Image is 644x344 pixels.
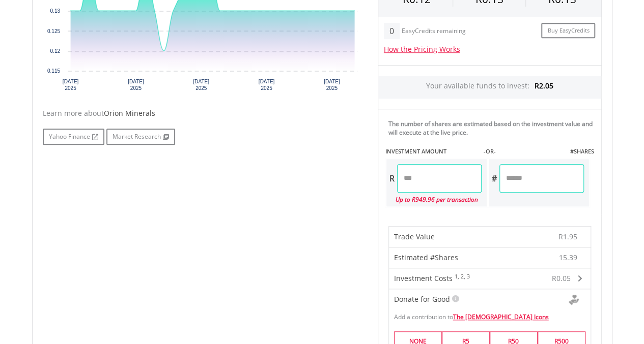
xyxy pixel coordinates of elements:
[47,28,60,34] text: 0.125
[570,147,594,155] label: #SHARES
[386,193,482,206] div: Up to R949.96 per transaction
[453,312,549,321] a: The [DEMOGRAPHIC_DATA] Icons
[541,23,595,39] a: Buy EasyCredits
[104,108,155,118] span: Orion Minerals
[483,147,495,155] label: -OR-
[50,8,60,14] text: 0.13
[128,79,144,91] text: [DATE] 2025
[50,48,60,54] text: 0.12
[388,119,597,137] div: The number of shares are estimated based on the investment value and will execute at the live price.
[535,81,553,90] span: R2.05
[43,129,104,145] a: Yahoo Finance
[394,253,458,262] span: Estimated #Shares
[106,129,175,145] a: Market Research
[489,164,499,193] div: #
[559,253,577,263] span: 15.39
[385,147,446,155] label: INVESTMENT AMOUNT
[552,273,571,283] span: R0.05
[455,273,470,280] sup: 1, 2, 3
[389,307,591,321] div: Add a contribution to
[384,44,460,54] a: How the Pricing Works
[378,76,601,99] div: Your available funds to invest:
[394,294,450,304] span: Donate for Good
[324,79,340,91] text: [DATE] 2025
[384,23,400,39] div: 0
[258,79,274,91] text: [DATE] 2025
[62,79,78,91] text: [DATE] 2025
[193,79,209,91] text: [DATE] 2025
[386,164,397,193] div: R
[402,27,466,36] div: EasyCredits remaining
[394,232,435,241] span: Trade Value
[558,232,577,241] span: R1.95
[43,108,362,118] div: Learn more about
[569,295,579,305] img: Donte For Good
[47,68,60,74] text: 0.115
[394,273,453,283] span: Investment Costs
